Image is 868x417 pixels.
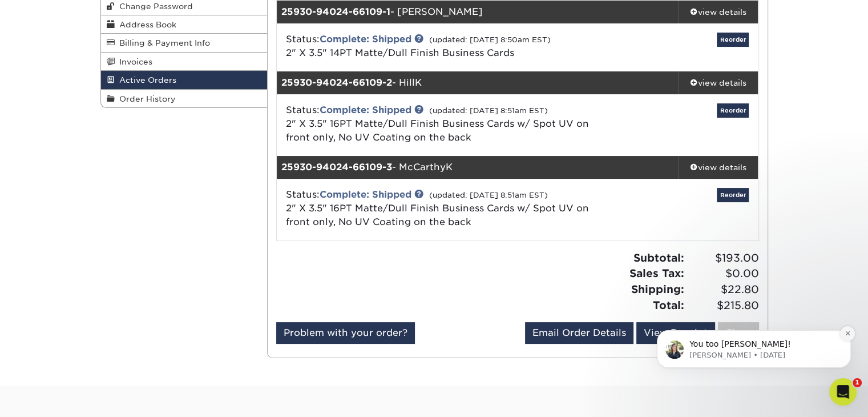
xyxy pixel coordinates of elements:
[115,94,176,103] span: Order History
[115,75,176,85] span: Active Orders
[429,191,548,199] small: (updated: [DATE] 8:51am EST)
[688,250,759,266] span: $193.00
[853,378,862,387] span: 1
[633,251,684,264] strong: Subtotal:
[631,283,684,295] strong: Shipping:
[678,6,758,18] div: view details
[101,71,268,89] a: Active Orders
[281,77,392,88] strong: 25930-94024-66109-2
[17,72,211,110] div: message notification from Irene, 2w ago. You too Natasha!
[101,34,268,52] a: Billing & Payment Info
[277,33,597,60] div: Status:
[101,90,268,107] a: Order History
[640,258,868,386] iframe: Intercom notifications message
[115,57,152,66] span: Invoices
[50,81,151,90] span: You too [PERSON_NAME]!
[678,156,758,179] a: view details
[717,103,749,118] a: Reorder
[277,156,678,179] div: - McCarthyK
[829,378,857,406] iframe: Intercom live chat
[115,2,193,11] span: Change Password
[320,105,411,115] a: Complete: Shipped
[50,92,197,102] p: Message from Irene, sent 2w ago
[320,189,411,200] a: Complete: Shipped
[281,6,390,17] strong: 25930-94024-66109-1
[277,1,678,23] div: - [PERSON_NAME]
[101,15,268,34] a: Address Book
[636,322,715,344] a: View Receipt
[717,33,749,47] a: Reorder
[629,267,684,279] strong: Sales Tax:
[678,1,758,23] a: view details
[286,118,589,143] a: 2" X 3.5" 16PT Matte/Dull Finish Business Cards w/ Spot UV on front only, No UV Coating on the back
[277,188,597,229] div: Status:
[286,203,589,227] a: 2" X 3.5" 16PT Matte/Dull Finish Business Cards w/ Spot UV on front only, No UV Coating on the back
[678,77,758,89] div: view details
[276,322,415,344] a: Problem with your order?
[429,106,548,115] small: (updated: [DATE] 8:51am EST)
[281,162,392,173] strong: 25930-94024-66109-3
[525,322,633,344] a: Email Order Details
[200,68,215,83] button: Dismiss notification
[286,47,514,58] a: 2" X 3.5" 14PT Matte/Dull Finish Business Cards
[101,53,268,71] a: Invoices
[26,82,44,101] img: Profile image for Irene
[429,35,551,44] small: (updated: [DATE] 8:50am EST)
[115,38,210,47] span: Billing & Payment Info
[320,34,411,45] a: Complete: Shipped
[277,71,678,94] div: - HillK
[717,188,749,202] a: Reorder
[678,71,758,94] a: view details
[115,20,176,29] span: Address Book
[277,103,597,145] div: Status:
[678,162,758,173] div: view details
